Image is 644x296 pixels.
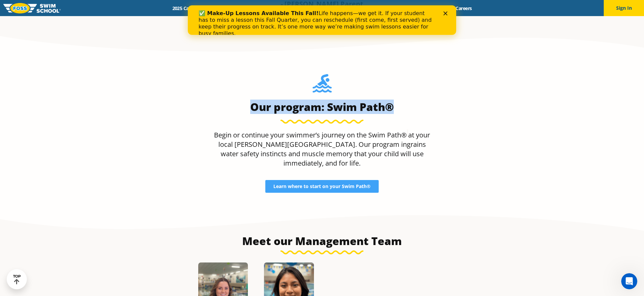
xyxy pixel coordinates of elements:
[358,5,429,11] a: Swim Like [PERSON_NAME]
[218,130,430,168] span: at your local [PERSON_NAME][GEOGRAPHIC_DATA]. Our program ingrains water safety instincts and mus...
[214,130,407,139] span: Begin or continue your swimmer’s journey on the Swim Path®
[164,234,480,248] h3: Meet our Management Team
[273,184,371,189] span: Learn where to start on your Swim Path®
[429,5,450,11] a: Blog
[450,5,478,11] a: Careers
[11,5,247,32] div: Life happens—we get it. If your student has to miss a lesson this Fall Quarter, you can reschedul...
[296,5,358,11] a: About [PERSON_NAME]
[211,100,433,114] h3: Our program: Swim Path®
[13,274,21,285] div: TOP
[208,5,236,11] a: Schools
[236,5,295,11] a: Swim Path® Program
[188,5,456,35] iframe: Intercom live chat banner
[265,180,379,193] a: Learn where to start on your Swim Path®
[256,6,262,10] div: Close
[313,74,332,97] img: Foss-Location-Swimming-Pool-Person.svg
[621,273,637,289] iframe: Intercom live chat
[3,3,61,13] img: FOSS Swim School Logo
[11,5,131,11] b: ✅ Make-Up Lessons Available This Fall!
[166,5,208,11] a: 2025 Calendar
